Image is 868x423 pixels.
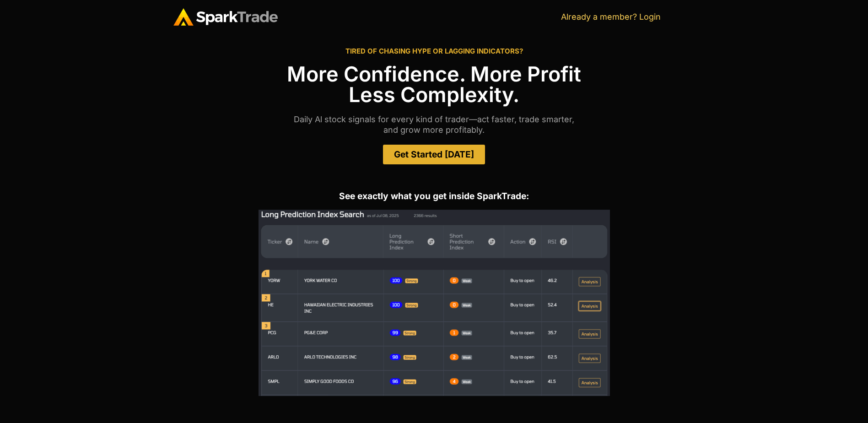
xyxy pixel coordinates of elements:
[173,114,695,136] p: Daily Al stock signals for every kind of trader—act faster, trade smarter, and grow more profitably.
[173,48,695,54] h2: TIRED OF CHASING HYPE OR LAGGING INDICATORS?
[173,192,695,201] h2: See exactly what you get inside SparkTrade:
[394,150,474,159] span: Get Started [DATE]
[561,12,661,22] a: Already a member? Login
[383,145,485,164] a: Get Started [DATE]
[173,64,695,105] h1: More Confidence. More Profit Less Complexity.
